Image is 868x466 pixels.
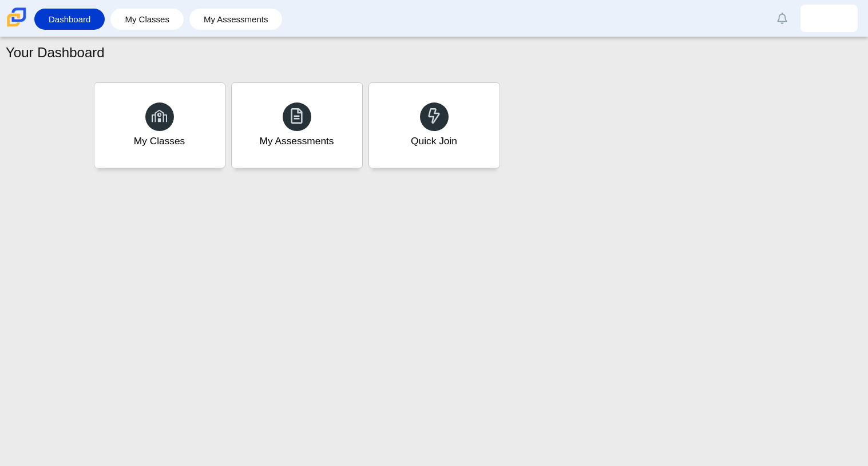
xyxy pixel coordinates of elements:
[116,9,178,30] a: My Classes
[800,5,858,32] a: amauri.randle.JWTNjT
[231,82,363,168] a: My Assessments
[134,134,185,148] div: My Classes
[6,43,105,62] h1: Your Dashboard
[411,134,457,148] div: Quick Join
[820,9,838,27] img: amauri.randle.JWTNjT
[195,9,277,30] a: My Assessments
[5,5,29,29] img: Carmen School of Science & Technology
[94,82,225,168] a: My Classes
[770,6,795,31] a: Alerts
[5,21,29,31] a: Carmen School of Science & Technology
[40,9,99,30] a: Dashboard
[260,134,334,148] div: My Assessments
[368,82,500,168] a: Quick Join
